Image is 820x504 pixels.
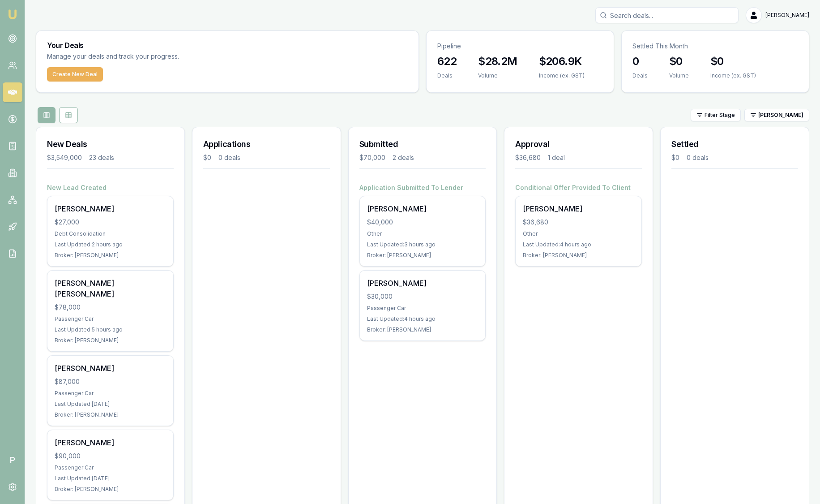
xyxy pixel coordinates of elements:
h3: 622 [437,54,457,69]
div: 1 deal [548,153,565,162]
div: Last Updated: 4 hours ago [367,315,478,323]
button: Create New Deal [47,67,103,82]
p: Pipeline [437,42,603,51]
h3: Applications [203,138,330,151]
div: [PERSON_NAME] [55,363,166,374]
h3: Approval [515,138,642,151]
div: [PERSON_NAME] [55,203,166,214]
p: Settled This Month [632,42,798,51]
span: [PERSON_NAME] [765,12,809,19]
div: Broker: [PERSON_NAME] [367,252,478,259]
div: $36,680 [523,218,634,227]
h3: $0 [710,54,756,69]
div: Broker: [PERSON_NAME] [55,411,166,418]
div: $40,000 [367,218,478,227]
div: Other [523,230,634,237]
div: [PERSON_NAME] [523,203,634,214]
div: Deals [437,72,457,79]
p: Manage your deals and track your progress. [47,52,276,62]
div: $87,000 [55,377,166,386]
div: Last Updated: [DATE] [55,475,166,482]
div: Last Updated: 5 hours ago [55,326,166,333]
div: Last Updated: 3 hours ago [367,241,478,248]
div: 23 deals [89,153,114,162]
div: [PERSON_NAME] [367,278,478,289]
div: Passenger Car [55,315,166,323]
h3: 0 [632,54,648,69]
div: $36,680 [515,153,541,162]
button: Filter Stage [691,109,741,121]
h3: New Deals [47,138,174,151]
div: $0 [203,153,211,162]
div: 0 deals [218,153,240,162]
div: Volume [669,72,689,79]
h4: Conditional Offer Provided To Client [515,183,642,192]
div: Other [367,230,478,237]
div: 2 deals [393,153,414,162]
div: Deals [632,72,648,79]
img: emu-icon-u.png [7,9,18,20]
div: Income (ex. GST) [710,72,756,79]
div: [PERSON_NAME] [55,437,166,448]
div: Broker: [PERSON_NAME] [55,486,166,493]
span: Filter Stage [705,112,735,119]
div: 0 deals [687,153,709,162]
div: Broker: [PERSON_NAME] [367,326,478,333]
h3: Submitted [359,138,486,151]
h3: $28.2M [478,54,517,69]
span: [PERSON_NAME] [758,112,803,119]
h3: Settled [671,138,798,151]
h4: Application Submitted To Lender [359,183,486,192]
div: [PERSON_NAME] [PERSON_NAME] [55,278,166,299]
div: Passenger Car [55,390,166,397]
div: Last Updated: 2 hours ago [55,241,166,248]
div: Passenger Car [55,464,166,471]
div: Passenger Car [367,305,478,312]
h3: Your Deals [47,42,408,49]
div: [PERSON_NAME] [367,203,478,214]
div: Broker: [PERSON_NAME] [55,337,166,344]
div: $78,000 [55,303,166,312]
div: $70,000 [359,153,385,162]
h3: $206.9K [539,54,585,69]
div: Debt Consolidation [55,230,166,237]
div: $30,000 [367,292,478,301]
h4: New Lead Created [47,183,174,192]
div: Income (ex. GST) [539,72,585,79]
div: $3,549,000 [47,153,82,162]
h3: $0 [669,54,689,69]
span: P [3,450,22,470]
div: Last Updated: [DATE] [55,401,166,408]
div: Last Updated: 4 hours ago [523,241,634,248]
div: $90,000 [55,452,166,461]
div: Broker: [PERSON_NAME] [523,252,634,259]
div: Volume [478,72,517,79]
input: Search deals [595,7,739,23]
div: Broker: [PERSON_NAME] [55,252,166,259]
button: [PERSON_NAME] [744,109,809,121]
div: $27,000 [55,218,166,227]
div: $0 [671,153,679,162]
